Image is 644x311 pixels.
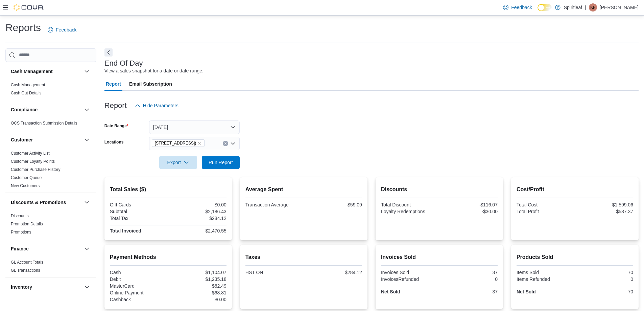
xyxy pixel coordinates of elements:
[517,209,574,214] div: Total Profit
[517,276,574,282] div: Items Refunded
[500,1,534,14] a: Feedback
[11,159,55,164] a: Customer Loyalty Points
[129,77,172,91] span: Email Subscription
[83,136,91,144] button: Customer
[511,4,532,11] span: Feedback
[56,26,76,33] span: Feedback
[576,209,633,214] div: $587.37
[11,268,40,273] a: GL Transactions
[11,245,29,252] h3: Finance
[110,202,167,207] div: Gift Cards
[110,216,167,221] div: Total Tax
[517,289,536,294] strong: Net Sold
[11,159,55,164] span: Customer Loyalty Points
[517,270,574,275] div: Items Sold
[245,270,303,275] div: HST ON
[110,283,167,289] div: MasterCard
[202,156,240,169] button: Run Report
[159,156,197,169] button: Export
[5,212,96,239] div: Discounts & Promotions
[381,202,438,207] div: Total Discount
[149,120,240,134] button: [DATE]
[589,3,597,12] div: Kendra F
[11,284,32,290] h3: Inventory
[163,156,193,169] span: Export
[104,123,128,129] label: Date Range
[169,209,226,214] div: $2,186.43
[83,106,91,114] button: Compliance
[169,216,226,221] div: $284.12
[305,202,362,207] div: $59.09
[11,106,38,113] h3: Compliance
[5,119,96,130] div: Compliance
[590,3,595,12] span: KF
[11,284,81,290] button: Inventory
[132,99,181,112] button: Hide Parameters
[440,276,498,282] div: 0
[11,82,45,88] span: Cash Management
[11,151,50,156] a: Customer Activity List
[564,3,582,12] p: Spiritleaf
[517,253,633,261] h2: Products Sold
[11,268,40,273] span: GL Transactions
[83,245,91,253] button: Finance
[381,276,438,282] div: InvoicesRefunded
[11,167,61,172] a: Customer Purchase History
[110,228,141,234] strong: Total Invoiced
[110,290,167,295] div: Online Payment
[169,202,226,207] div: $0.00
[14,4,44,11] img: Cova
[440,209,498,214] div: -$30.00
[11,121,77,126] a: OCS Transaction Submission Details
[11,151,50,156] span: Customer Activity List
[11,199,66,206] h3: Discounts & Promotions
[169,283,226,289] div: $62.49
[152,139,205,147] span: 578 - Spiritleaf Bridge St (Campbellford)
[11,260,43,265] a: GL Account Totals
[245,185,362,194] h2: Average Spent
[104,67,204,74] div: View a sales snapshot for a date or date range.
[106,77,121,91] span: Report
[169,270,226,275] div: $1,104.07
[104,59,143,67] h3: End Of Day
[5,81,96,100] div: Cash Management
[11,175,42,180] span: Customer Queue
[11,213,29,219] span: Discounts
[155,140,196,147] span: [STREET_ADDRESS])
[381,270,438,275] div: Invoices Sold
[110,209,167,214] div: Subtotal
[381,253,498,261] h2: Invoices Sold
[381,209,438,214] div: Loyalty Redemptions
[45,23,79,37] a: Feedback
[11,245,81,252] button: Finance
[5,149,96,193] div: Customer
[381,185,498,194] h2: Discounts
[576,270,633,275] div: 70
[576,289,633,294] div: 70
[104,139,124,145] label: Locations
[11,260,43,265] span: GL Account Totals
[143,102,178,109] span: Hide Parameters
[11,229,31,235] span: Promotions
[110,185,226,194] h2: Total Sales ($)
[11,167,61,172] span: Customer Purchase History
[11,106,81,113] button: Compliance
[169,276,226,282] div: $1,235.18
[11,183,40,188] a: New Customers
[169,290,226,295] div: $68.81
[169,228,226,234] div: $2,470.55
[11,222,43,226] a: Promotion Details
[517,185,633,194] h2: Cost/Profit
[381,289,400,294] strong: Net Sold
[11,136,33,143] h3: Customer
[538,4,552,11] input: Dark Mode
[538,11,538,12] span: Dark Mode
[11,214,29,218] a: Discounts
[209,159,233,166] span: Run Report
[440,289,498,294] div: 37
[5,21,41,35] h1: Reports
[110,297,167,302] div: Cashback
[83,283,91,291] button: Inventory
[245,202,303,207] div: Transaction Average
[83,198,91,206] button: Discounts & Promotions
